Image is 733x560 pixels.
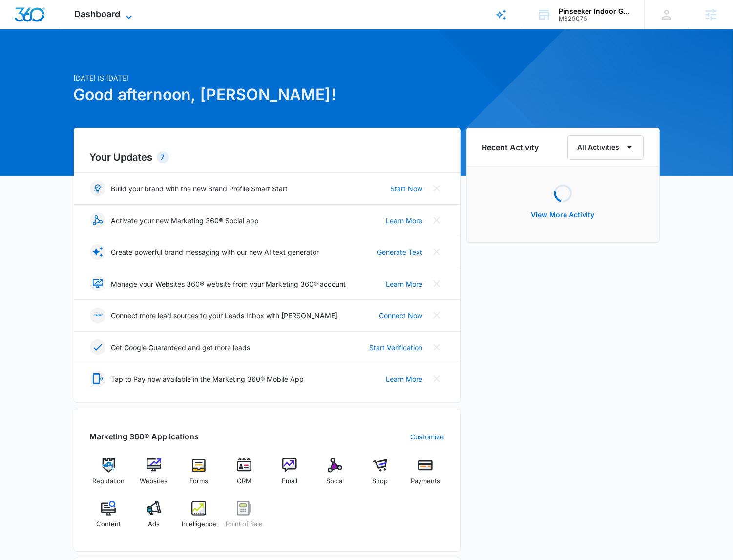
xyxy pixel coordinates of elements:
a: Content [90,501,127,536]
span: CRM [237,477,251,486]
button: Close [429,276,444,291]
img: tab_domain_overview_orange.svg [26,57,34,64]
img: logo_orange.svg [16,16,23,23]
span: Websites [140,477,168,486]
button: View More Activity [522,203,605,227]
span: Email [282,477,297,486]
span: Content [96,519,121,529]
img: website_grey.svg [16,25,23,33]
p: Create powerful brand messaging with our new AI text generator [111,247,319,257]
a: Customize [411,432,444,442]
p: Build your brand with the new Brand Profile Smart Start [111,184,288,194]
h1: Good afternoon, [PERSON_NAME]! [74,83,461,106]
p: Activate your new Marketing 360® Social app [111,215,259,226]
div: Keywords by Traffic [108,58,165,64]
a: Start Now [391,184,423,194]
button: Close [429,244,444,260]
span: Social [326,477,344,486]
a: Learn More [386,279,423,289]
a: Generate Text [377,247,423,257]
button: Close [429,212,444,228]
span: Reputation [92,477,125,486]
a: Learn More [386,374,423,384]
p: Tap to Pay now available in the Marketing 360® Mobile App [111,374,304,384]
span: Shop [372,477,388,486]
span: Forms [189,477,208,486]
a: CRM [226,458,263,493]
h6: Recent Activity [482,142,539,153]
span: Point of Sale [226,519,263,529]
a: Connect Now [379,311,423,321]
a: Shop [361,458,399,493]
button: Close [429,308,444,323]
h2: Your Updates [90,150,444,165]
a: Intelligence [180,501,218,536]
button: Close [429,371,444,387]
a: Forms [180,458,218,493]
img: tab_keywords_by_traffic_grey.svg [97,57,105,64]
button: All Activities [567,135,644,160]
a: Email [271,458,309,493]
span: Payments [411,477,440,486]
p: Manage your Websites 360® website from your Marketing 360® account [111,279,346,289]
div: account id [559,15,630,22]
p: Get Google Guaranteed and get more leads [111,342,251,353]
div: Domain Overview [37,58,87,64]
span: Ads [148,519,160,529]
a: Point of Sale [226,501,263,536]
a: Start Verification [370,342,423,353]
p: Connect more lead sources to your Leads Inbox with [PERSON_NAME] [111,311,338,321]
p: [DATE] is [DATE] [74,73,461,83]
span: Intelligence [182,519,216,529]
div: account name [559,7,630,15]
div: v 4.0.25 [27,16,48,23]
a: Social [316,458,354,493]
h2: Marketing 360® Applications [90,431,199,442]
a: Websites [135,458,172,493]
div: Domain: [DOMAIN_NAME] [25,25,107,33]
a: Reputation [90,458,127,493]
div: 7 [157,151,169,163]
a: Ads [135,501,172,536]
button: Close [429,181,444,196]
button: Close [429,339,444,355]
span: Dashboard [75,9,121,19]
a: Learn More [386,215,423,226]
a: Payments [407,458,444,493]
